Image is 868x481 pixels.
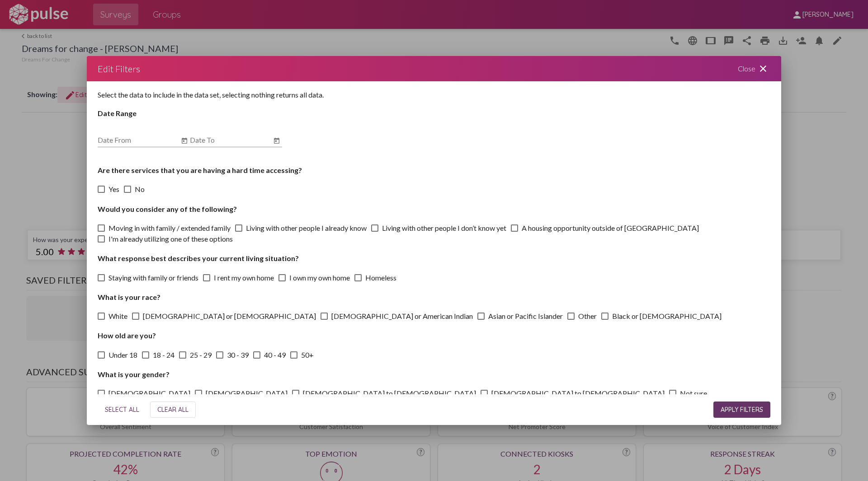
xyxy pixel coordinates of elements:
[758,63,769,74] mat-icon: close
[108,233,233,244] span: I'm already utilizing one of these options
[157,406,189,414] span: CLEAR ALL
[150,402,196,418] button: CLEAR ALL
[98,254,770,262] h4: What response best describes your current living situation?
[206,388,288,399] span: [DEMOGRAPHIC_DATA]
[246,223,367,233] span: Living with other people I already know
[578,311,597,322] span: Other
[98,293,770,301] h4: What is your race?
[331,311,473,322] span: [DEMOGRAPHIC_DATA] or American Indian
[98,166,770,174] h4: Are there services that you are having a hard time accessing?
[98,109,770,117] h4: Date Range
[227,350,249,360] span: 30 - 39
[105,406,139,414] span: SELECT ALL
[382,223,506,233] span: Living with other people I don’t know yet
[108,272,198,283] span: Staying with family or friends
[108,184,119,195] span: Yes
[488,311,563,322] span: Asian or Pacific Islander
[365,272,396,283] span: Homeless
[271,135,282,146] button: Open calendar
[214,272,274,283] span: I rent my own home
[721,406,763,414] span: APPLY FILTERS
[301,350,314,360] span: 50+
[289,272,350,283] span: I own my own home
[713,402,770,418] button: APPLY FILTERS
[522,223,699,233] span: A housing opportunity outside of [GEOGRAPHIC_DATA]
[491,388,665,399] span: [DEMOGRAPHIC_DATA] to [DEMOGRAPHIC_DATA]
[303,388,476,399] span: [DEMOGRAPHIC_DATA] to [DEMOGRAPHIC_DATA]
[98,61,140,76] div: Edit Filters
[108,350,137,360] span: Under 18
[108,311,127,322] span: White
[612,311,722,322] span: Black or [DEMOGRAPHIC_DATA]
[727,56,781,81] div: Close
[108,388,190,399] span: [DEMOGRAPHIC_DATA]
[264,350,286,360] span: 40 - 49
[98,205,770,213] h4: Would you consider any of the following?
[98,90,324,99] span: Select the data to include in the data set, selecting nothing returns all data.
[153,350,175,360] span: 18 - 24
[179,135,190,146] button: Open calendar
[680,388,707,399] span: Not sure
[135,184,145,195] span: No
[190,350,212,360] span: 25 - 29
[98,331,770,340] h4: How old are you?
[98,370,770,378] h4: What is your gender?
[143,311,316,322] span: [DEMOGRAPHIC_DATA] or [DEMOGRAPHIC_DATA]
[98,402,146,418] button: SELECT ALL
[108,223,231,233] span: Moving in with family / extended family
